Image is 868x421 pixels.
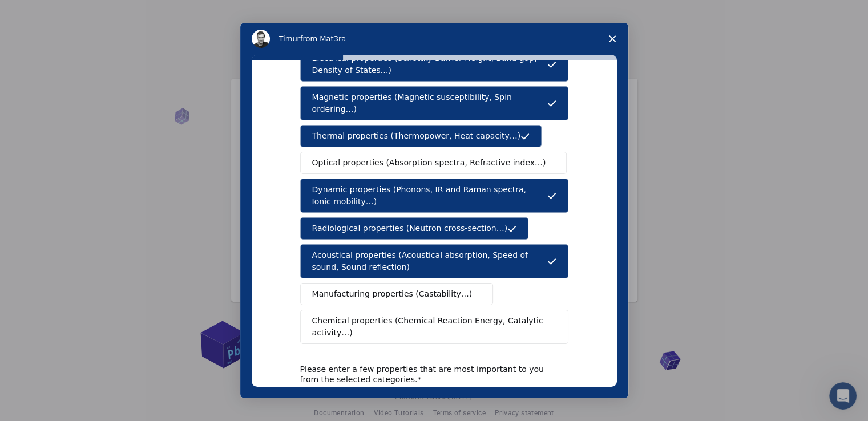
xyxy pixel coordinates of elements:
button: Radiological properties (Neutron cross-section…) [300,217,529,240]
img: Profile image for Timur [252,30,270,48]
div: Please enter a few properties that are most important to you from the selected categories. [300,364,551,384]
span: Thermal properties (Thermopower, Heat capacity…) [312,130,521,142]
span: Radiological properties (Neutron cross-section…) [312,222,508,234]
span: from Mat3ra [300,34,346,43]
button: Thermal properties (Thermopower, Heat capacity…) [300,125,542,147]
span: Dynamic properties (Phonons, IR and Raman spectra, Ionic mobility…) [312,184,547,208]
span: Optical properties (Absorption spectra, Refractive index…) [312,157,546,169]
button: Chemical properties (Chemical Reaction Energy, Catalytic activity…) [300,310,568,344]
button: Manufacturing properties (Castability…) [300,283,494,305]
span: Manufacturing properties (Castability…) [312,288,473,300]
button: Electrical properties (Schottky Barrier Height, Band gap, Density of States…) [300,47,568,82]
button: Optical properties (Absorption spectra, Refractive index…) [300,152,567,174]
span: Electrical properties (Schottky Barrier Height, Band gap, Density of States…) [312,52,547,76]
span: Chemical properties (Chemical Reaction Energy, Catalytic activity…) [312,315,548,339]
span: Close survey [596,23,628,55]
button: Magnetic properties (Magnetic susceptibility, Spin ordering…) [300,86,568,120]
button: Acoustical properties (Acoustical absorption, Speed of sound, Sound reflection) [300,244,568,278]
button: Dynamic properties (Phonons, IR and Raman spectra, Ionic mobility…) [300,179,568,213]
span: Magnetic properties (Magnetic susceptibility, Spin ordering…) [312,91,547,115]
span: Timur [279,34,300,43]
span: Acoustical properties (Acoustical absorption, Speed of sound, Sound reflection) [312,249,547,273]
span: Assistance [18,8,74,18]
